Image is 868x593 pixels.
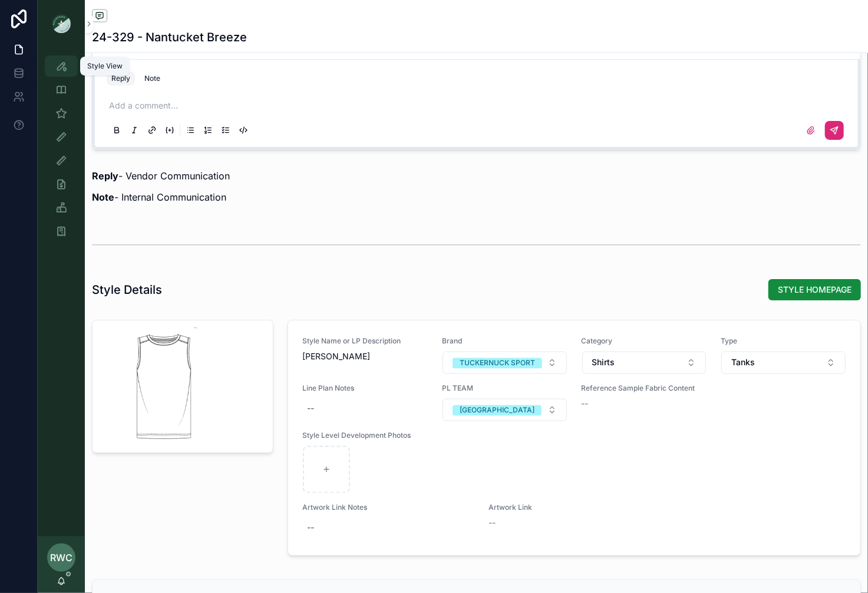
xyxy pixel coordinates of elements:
span: Line Plan Notes [302,384,428,394]
span: Reference Sample Fabric Content [582,384,707,394]
h1: 24-329 - Nantucket Breeze [92,29,247,45]
div: Screenshot-2025-08-28-at-2.54.32-PM.png [107,327,220,441]
span: Brand [442,337,567,346]
button: Select Button [582,352,707,374]
h1: Style Details [92,281,162,298]
div: TUCKERNUCK SPORT [460,358,535,369]
span: Shirts [592,357,615,369]
button: Select Button [721,352,846,374]
div: Style View [87,61,123,71]
div: scrollable content [38,47,85,257]
button: Note [140,71,165,86]
span: PL TEAM [442,384,567,394]
span: -- [582,398,589,410]
span: Style Name or LP Description [302,337,428,346]
p: - Vendor Communication [92,169,861,183]
span: Style Level Development Photos [302,431,846,441]
button: Reply [107,71,135,86]
strong: Note [92,191,114,203]
span: Category [582,337,707,346]
div: -- [307,522,314,534]
span: Tanks [731,357,755,369]
span: RWC [50,551,72,565]
button: STYLE HOMEPAGE [768,279,861,300]
div: Note [144,74,160,83]
button: Select Button [443,352,567,374]
p: - Internal Communication [92,190,861,204]
img: App logo [52,14,71,33]
span: Artwork Link Notes [302,503,474,513]
span: Type [721,337,846,346]
span: -- [489,517,496,529]
button: Select Button [443,399,567,421]
span: Artwork Link [489,503,614,513]
strong: Reply [92,170,118,182]
div: [GEOGRAPHIC_DATA] [460,405,534,416]
div: -- [307,403,314,415]
span: [PERSON_NAME] [302,351,428,363]
span: STYLE HOMEPAGE [778,284,852,296]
